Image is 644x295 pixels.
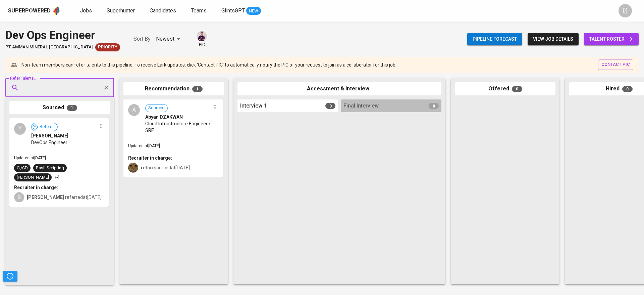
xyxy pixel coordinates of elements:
[325,103,335,109] span: 0
[141,165,190,170] span: sourced at [DATE]
[107,7,136,15] a: Superhunter
[31,132,68,139] span: [PERSON_NAME]
[107,7,135,14] span: Superhunter
[343,102,379,110] span: Final Interview
[31,139,67,146] span: DevOps Engineer
[5,27,120,43] div: Dev Ops Engineer
[619,4,632,17] div: G
[14,192,24,202] div: G
[191,7,207,14] span: Teams
[14,156,46,160] span: Updated at [DATE]
[467,33,522,45] button: Pipeline forecast
[110,87,112,88] button: Open
[133,35,151,43] p: Sort By
[512,86,522,92] span: 0
[150,7,177,15] a: Candidates
[80,7,93,15] a: Jobs
[95,44,120,50] span: Priority
[37,124,57,130] span: Referral
[102,83,111,92] button: Clear
[473,35,517,43] span: Pipeline forecast
[80,7,92,14] span: Jobs
[145,120,211,134] span: Cloud Infrastructure Engineer / SRE
[8,7,51,15] div: Superpowered
[54,174,60,181] p: +4
[128,155,172,161] b: Recruiter in charge:
[156,35,174,43] p: Newest
[141,165,153,170] b: retno
[123,82,224,95] div: Recommendation
[584,33,639,45] a: talent roster
[221,7,261,15] a: GlintsGPT NEW
[429,103,439,109] span: 0
[9,101,110,114] div: Sourced
[196,30,208,48] div: pic
[455,82,555,95] div: Offered
[240,102,267,110] span: Interview 1
[17,165,28,171] div: CI/CD
[192,86,203,92] span: 1
[237,82,441,95] div: Assessment & Interview
[221,7,245,14] span: GlintsGPT
[8,6,61,16] a: Superpoweredapp logo
[601,61,630,69] span: contact pic
[145,114,183,120] span: Abyan DZAKWAN
[533,35,573,43] span: view job details
[150,7,176,14] span: Candidates
[21,61,396,68] p: Non-team members can refer talents to this pipeline. To receive Lark updates, click 'Contact PIC'...
[52,6,61,16] img: app logo
[128,163,138,173] img: ec6c0910-f960-4a00-a8f8-c5744e41279e.jpg
[589,35,633,43] span: talent roster
[146,105,167,111] span: Sourced
[17,174,49,181] div: [PERSON_NAME]
[197,31,207,41] img: erwin@glints.com
[156,33,182,45] div: Newest
[622,86,633,92] span: 0
[128,143,160,148] span: Updated at [DATE]
[191,7,208,15] a: Teams
[3,271,17,282] button: Pipeline Triggers
[528,33,579,45] button: view job details
[27,195,102,200] span: referred at [DATE]
[67,105,77,111] span: 1
[14,123,26,135] div: Y
[27,195,64,200] b: [PERSON_NAME]
[598,59,633,70] button: contact pic
[36,165,64,171] div: Bash Scripting
[14,185,58,190] b: Recruiter in charge:
[5,44,93,50] span: PT Amman Mineral [GEOGRAPHIC_DATA]
[246,8,261,14] span: NEW
[128,104,140,116] div: A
